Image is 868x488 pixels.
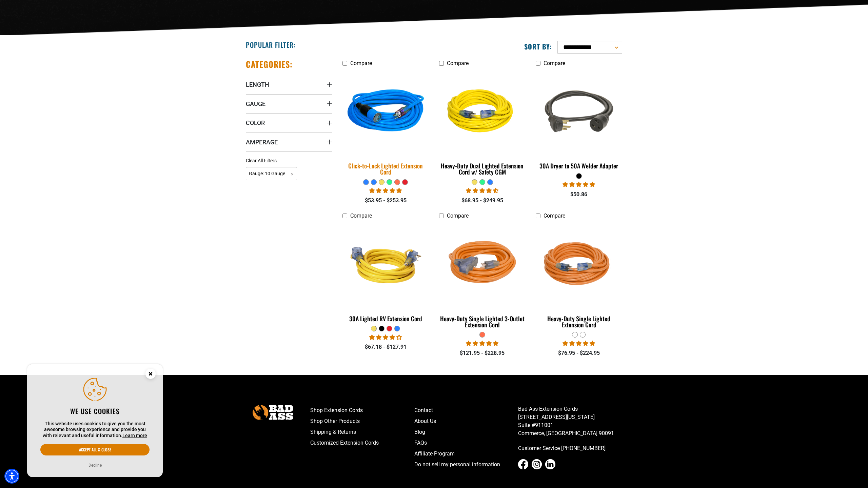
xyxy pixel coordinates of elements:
[310,405,414,416] a: Shop Extension Cords
[447,212,469,219] span: Compare
[439,349,526,357] div: $121.95 - $228.95
[246,81,269,88] span: Length
[544,60,565,66] span: Compare
[369,334,402,341] span: 4.11 stars
[536,226,622,304] img: orange
[518,405,622,438] p: Bad Ass Extension Cords [STREET_ADDRESS][US_STATE] Suite #911001 Commerce, [GEOGRAPHIC_DATA] 90091
[246,167,297,180] span: Gauge: 10 Gauge
[466,187,498,194] span: 4.64 stars
[40,421,150,439] p: This website uses cookies to give you the most awesome browsing experience and provide you with r...
[246,133,332,151] summary: Amperage
[536,190,622,199] div: $50.86
[414,427,518,438] a: Blog
[342,163,429,175] div: Click-to-Lock Lighted Extension Cord
[466,340,498,347] span: 5.00 stars
[253,405,293,420] img: Bad Ass Extension Cords
[246,59,293,69] h2: Categories:
[544,212,565,219] span: Compare
[414,448,518,459] a: Affiliate Program
[246,158,277,163] span: Clear All Filters
[246,75,332,94] summary: Length
[4,469,19,484] div: Accessibility Menu
[246,170,297,177] a: Gauge: 10 Gauge
[563,340,595,347] span: 5.00 stars
[532,459,542,469] a: Instagram - open in a new tab
[439,316,526,328] div: Heavy-Duty Single Lighted 3-Outlet Extension Cord
[414,459,518,470] a: Do not sell my personal information
[310,427,414,438] a: Shipping & Returns
[545,459,555,469] a: LinkedIn - open in a new tab
[122,433,147,438] a: This website uses cookies to give you the most awesome browsing experience and provide you with r...
[338,69,433,156] img: blue
[310,416,414,427] a: Shop Other Products
[310,438,414,448] a: Customized Extension Cords
[414,416,518,427] a: About Us
[536,316,622,328] div: Heavy-Duty Single Lighted Extension Cord
[246,157,279,164] a: Clear All Filters
[246,113,332,132] summary: Color
[27,364,163,477] aside: Cookie Consent
[138,364,163,385] button: Close this option
[343,226,429,304] img: yellow
[342,316,429,322] div: 30A Lighted RV Extension Cord
[439,73,525,151] img: yellow
[439,197,526,205] div: $68.95 - $249.95
[369,187,402,194] span: 4.87 stars
[414,405,518,416] a: Contact
[86,462,104,469] button: Decline
[414,438,518,448] a: FAQs
[342,223,429,326] a: yellow 30A Lighted RV Extension Cord
[563,181,595,188] span: 5.00 stars
[524,42,552,51] label: Sort by:
[246,119,265,127] span: Color
[342,343,429,351] div: $67.18 - $127.91
[246,100,265,108] span: Gauge
[439,70,526,179] a: yellow Heavy-Duty Dual Lighted Extension Cord w/ Safety CGM
[439,226,525,304] img: orange
[518,443,622,454] a: call 833-674-1699
[536,349,622,357] div: $76.95 - $224.95
[342,197,429,205] div: $53.95 - $253.95
[447,60,469,66] span: Compare
[246,94,332,113] summary: Gauge
[246,40,296,49] h2: Popular Filter:
[40,444,150,455] button: Accept all & close
[342,70,429,179] a: blue Click-to-Lock Lighted Extension Cord
[40,407,150,415] h2: We use cookies
[536,70,622,173] a: black 30A Dryer to 50A Welder Adapter
[536,73,622,151] img: black
[439,223,526,332] a: orange Heavy-Duty Single Lighted 3-Outlet Extension Cord
[350,212,372,219] span: Compare
[536,223,622,332] a: orange Heavy-Duty Single Lighted Extension Cord
[350,60,372,66] span: Compare
[439,163,526,175] div: Heavy-Duty Dual Lighted Extension Cord w/ Safety CGM
[518,459,528,469] a: Facebook - open in a new tab
[536,163,622,169] div: 30A Dryer to 50A Welder Adapter
[246,138,278,146] span: Amperage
